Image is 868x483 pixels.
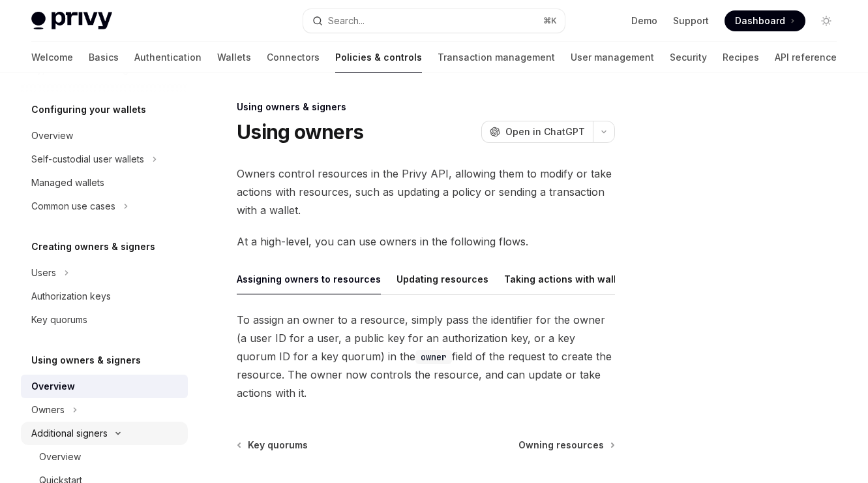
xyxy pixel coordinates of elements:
div: Authorization keys [31,288,111,304]
button: Toggle Additional signers section [21,422,188,445]
code: owner [415,350,452,364]
a: Welcome [31,42,73,73]
span: To assign an owner to a resource, simply pass the identifier for the owner (a user ID for a user,... [237,311,615,402]
span: ⌘ K [543,16,557,26]
div: Self-custodial user wallets [31,151,144,167]
a: API reference [775,42,837,73]
button: Open in ChatGPT [481,121,593,143]
button: Toggle dark mode [816,10,837,31]
div: Users [31,265,56,281]
span: Open in ChatGPT [505,125,585,138]
a: Dashboard [725,10,805,31]
h5: Using owners & signers [31,352,141,368]
a: Transaction management [438,42,555,73]
a: Basics [89,42,119,73]
div: Search... [328,13,365,29]
div: Overview [39,449,81,465]
a: Policies & controls [335,42,422,73]
a: Connectors [267,42,320,73]
button: Open search [303,9,565,33]
a: User management [571,42,654,73]
h5: Configuring your wallets [31,102,146,117]
div: Overview [31,379,75,394]
div: Using owners & signers [237,101,615,114]
h1: Using owners [237,120,363,144]
div: Additional signers [31,426,108,441]
a: Authorization keys [21,285,188,308]
div: Key quorums [31,312,87,328]
a: Recipes [723,42,759,73]
div: Managed wallets [31,175,104,191]
a: Overview [21,375,188,398]
a: Authentication [134,42,202,73]
div: Owners [31,402,65,418]
h5: Creating owners & signers [31,239,155,255]
a: Managed wallets [21,171,188,195]
button: Toggle Common use cases section [21,195,188,218]
button: Toggle Users section [21,261,188,285]
span: Owners control resources in the Privy API, allowing them to modify or take actions with resources... [237,164,615,219]
button: Assigning owners to resources [237,264,381,294]
img: light logo [31,12,112,30]
div: Overview [31,128,73,144]
button: Updating resources [397,264,488,294]
button: Taking actions with wallets [504,264,631,294]
a: Wallets [217,42,251,73]
a: Key quorums [21,308,188,332]
button: Toggle Owners section [21,398,188,422]
div: Common use cases [31,198,115,214]
a: Overview [21,445,188,469]
a: Overview [21,124,188,148]
a: Security [670,42,707,73]
a: Support [673,14,709,27]
button: Toggle Self-custodial user wallets section [21,148,188,171]
span: Dashboard [735,14,785,27]
span: At a high-level, you can use owners in the following flows. [237,232,615,251]
a: Demo [631,14,657,27]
